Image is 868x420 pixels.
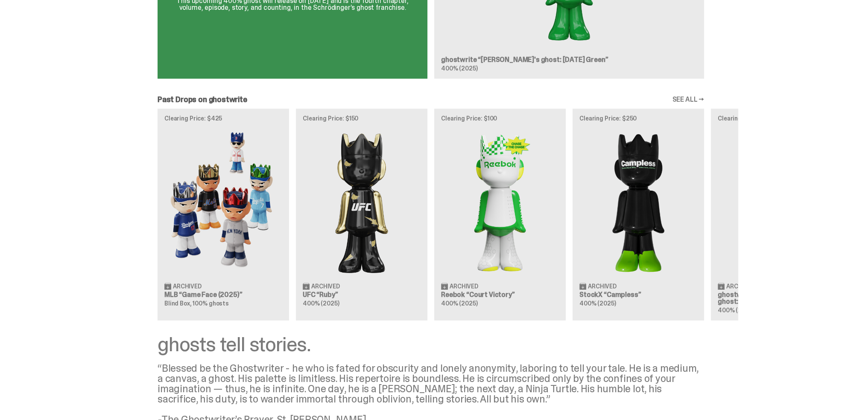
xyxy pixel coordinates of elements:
[303,115,421,121] p: Clearing Price: $150
[573,109,704,320] a: Clearing Price: $250 Campless Archived
[672,96,704,103] a: SEE ALL →
[579,300,616,307] span: 400% (2025)
[450,283,478,289] span: Archived
[164,128,282,276] img: Game Face (2025)
[311,283,340,289] span: Archived
[158,96,247,103] h2: Past Drops on ghostwrite
[164,300,192,307] span: Blind Box,
[158,334,704,355] div: ghosts tell stories.
[193,300,228,307] span: 100% ghosts
[711,109,842,320] a: Clearing Price: $150 Schrödinger's ghost: Orange Vibe Archived
[173,283,202,289] span: Archived
[303,128,421,276] img: Ruby
[441,300,477,307] span: 400% (2025)
[718,306,754,314] span: 400% (2025)
[579,128,697,276] img: Campless
[158,109,289,320] a: Clearing Price: $425 Game Face (2025) Archived
[434,109,566,320] a: Clearing Price: $100 Court Victory Archived
[441,115,559,121] p: Clearing Price: $100
[726,283,755,289] span: Archived
[164,115,282,121] p: Clearing Price: $425
[296,109,427,320] a: Clearing Price: $150 Ruby Archived
[718,291,836,305] h3: ghostwrite “[PERSON_NAME]'s ghost: Orange Vibe”
[441,56,697,63] h3: ghostwrite “[PERSON_NAME]'s ghost: [DATE] Green”
[303,291,421,298] h3: UFC “Ruby”
[588,283,617,289] span: Archived
[718,128,836,276] img: Schrödinger's ghost: Orange Vibe
[579,291,697,298] h3: StockX “Campless”
[441,65,477,72] span: 400% (2025)
[303,300,339,307] span: 400% (2025)
[579,115,697,121] p: Clearing Price: $250
[718,115,836,121] p: Clearing Price: $150
[441,291,559,298] h3: Reebok “Court Victory”
[441,128,559,276] img: Court Victory
[164,291,282,298] h3: MLB “Game Face (2025)”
